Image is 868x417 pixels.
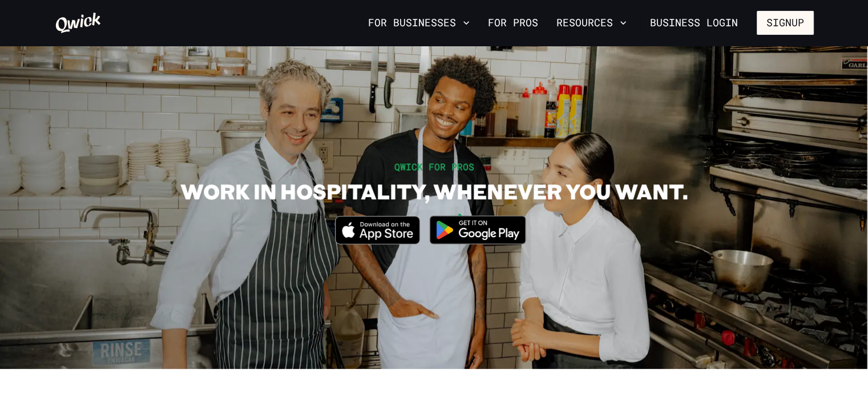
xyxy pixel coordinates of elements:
[394,161,474,173] span: QWICK FOR PROS
[180,178,688,204] h1: WORK IN HOSPITALITY, WHENEVER YOU WANT.
[483,13,543,33] a: For Pros
[335,235,421,247] a: Download on the App Store
[422,209,533,251] img: Get it on Google Play
[757,11,814,35] button: Signup
[640,11,748,35] a: Business Login
[552,13,631,33] button: Resources
[364,13,474,33] button: For Businesses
